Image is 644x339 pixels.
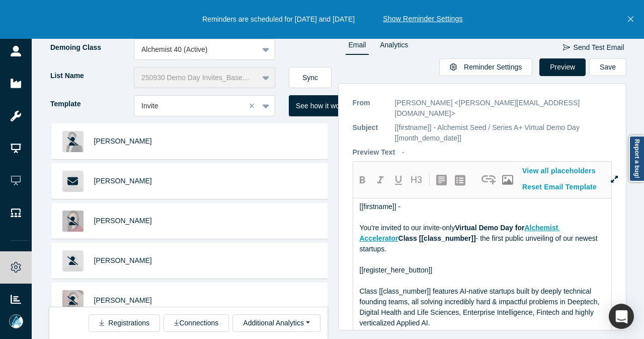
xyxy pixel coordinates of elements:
[49,95,134,113] label: Template
[164,314,229,332] button: Connections
[89,314,160,332] button: Registrations
[376,39,412,55] a: Analytics
[232,314,320,332] button: Additional Analytics
[383,14,463,24] button: Show Reminder Settings
[202,14,355,25] p: Reminders are scheduled for [DATE] and [DATE]
[94,137,152,145] a: [PERSON_NAME]
[94,177,152,185] a: [PERSON_NAME]
[360,224,455,232] span: You're invited to our invite-only
[395,98,612,119] p: [PERSON_NAME] <[PERSON_NAME][EMAIL_ADDRESS][DOMAIN_NAME]>
[353,122,388,144] p: Subject
[360,202,401,211] span: [[firstname]] -
[9,314,23,328] img: Mia Scott's Account
[395,122,612,144] p: [[firstname]] - Alchemist Seed / Series A+ Virtual Demo Day [[month_demo_date]]
[289,95,356,116] button: See how it works
[360,287,602,327] span: Class [[class_number]] features AI-native startups built by deeply technical founding teams, all ...
[353,98,388,119] p: From
[408,171,426,188] button: H3
[353,147,395,158] p: Preview Text
[562,39,625,56] button: Send Test Email
[94,217,152,225] a: [PERSON_NAME]
[517,162,602,180] button: View all placeholders
[539,58,586,76] button: Preview
[439,58,532,76] button: Reminder Settings
[94,296,152,304] a: [PERSON_NAME]
[398,234,476,242] span: Class [[class_number]]
[517,178,603,196] button: Reset Email Template
[629,135,644,182] a: Report a bug!
[402,147,405,158] p: -
[49,67,134,85] label: List Name
[49,39,134,56] label: Demoing Class
[345,39,370,55] a: Email
[455,224,524,232] span: Virtual Demo Day for
[589,58,626,76] button: Save
[360,266,433,274] span: [[register_here_button]]
[94,256,152,264] a: [PERSON_NAME]
[289,67,332,88] button: Sync
[451,171,469,188] button: create uolbg-list-item
[360,234,600,253] span: - the first public unveiling of our newest startups.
